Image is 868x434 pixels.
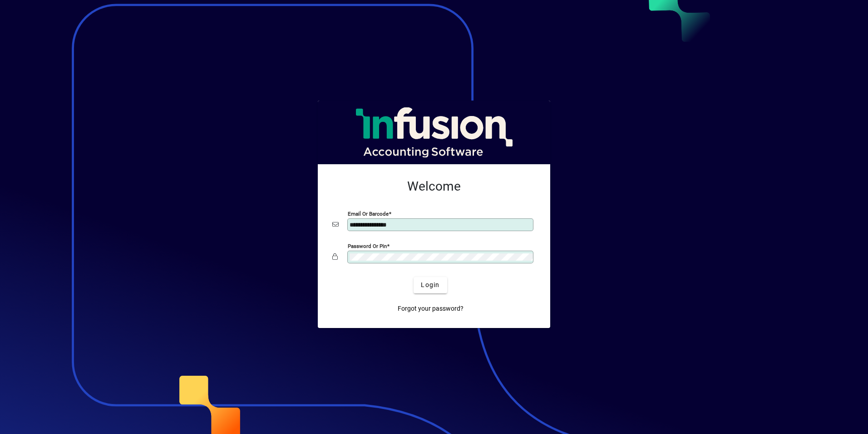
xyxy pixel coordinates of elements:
a: Forgot your password? [394,301,467,317]
h2: Welcome [332,179,536,194]
button: Login [414,277,447,293]
span: Forgot your password? [398,304,464,313]
span: Login [421,280,439,290]
mat-label: Password or Pin [348,242,387,249]
mat-label: Email or Barcode [348,210,389,217]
